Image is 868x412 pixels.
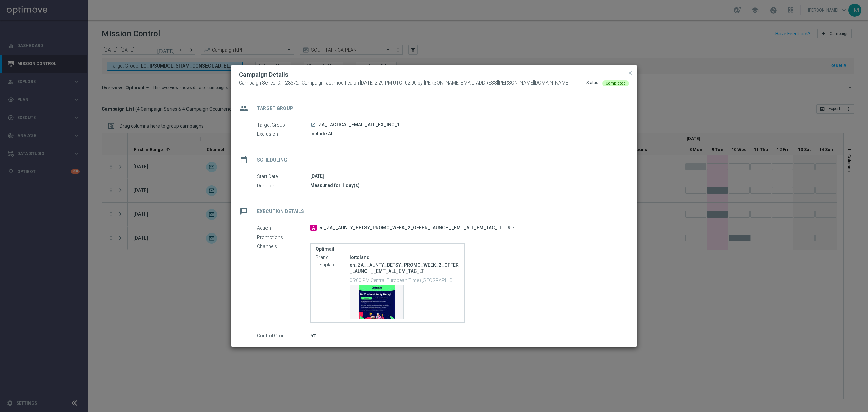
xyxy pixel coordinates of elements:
[350,277,459,283] p: 05:00 PM Central European Time ([GEOGRAPHIC_DATA]) (UTC +02:00)
[311,122,316,127] i: launch
[310,130,624,137] div: Include All
[350,262,459,274] p: en_ZA__AUNTY_BETSY_PROMO_WEEK_2_OFFER_LAUNCH__EMT_ALL_EM_TAC_LT
[257,225,310,231] label: Action
[239,71,288,79] h2: Campaign Details
[257,333,310,339] label: Control Group
[606,81,626,86] span: Completed
[238,205,250,218] i: message
[310,122,316,128] a: launch
[257,105,293,112] h2: Target Group
[257,131,310,137] label: Exclusion
[350,254,459,261] div: lottoland
[318,225,502,231] span: en_ZA__AUNTY_BETSY_PROMO_WEEK_2_OFFER_LAUNCH__EMT_ALL_EM_TAC_LT
[586,80,599,86] div: Status:
[316,262,350,268] label: Template
[257,157,287,163] h2: Scheduling
[316,246,459,252] label: Optimail
[257,173,310,180] label: Start Date
[506,225,515,231] span: 95%
[310,182,624,189] div: Measured for 1 day(s)
[257,122,310,128] label: Target Group
[257,234,310,240] label: Promotions
[257,208,304,215] h2: Execution Details
[239,80,569,86] span: Campaign Series ID: 128572 | Campaign last modified on [DATE] 2:29 PM UTC+02:00 by [PERSON_NAME][...
[316,255,350,261] label: Brand
[310,332,624,339] div: 5%
[310,225,317,231] span: A
[238,102,250,114] i: group
[628,70,633,76] span: close
[257,243,310,249] label: Channels
[310,173,624,180] div: [DATE]
[257,183,310,189] label: Duration
[238,154,250,166] i: date_range
[602,80,629,86] colored-tag: Completed
[319,122,400,128] span: ZA_TACTICAL_EMAIL_ALL_EX_INC_1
